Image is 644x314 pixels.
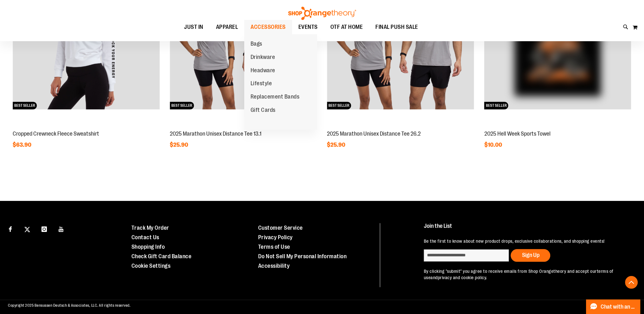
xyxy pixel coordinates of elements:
[287,7,357,20] img: Shop Orangetheory
[369,20,424,35] a: FINAL PUSH SALE
[424,249,509,262] input: enter email
[251,41,262,48] span: Bags
[327,142,346,148] span: $25.90
[258,244,290,250] a: Terms of Use
[5,223,16,234] a: Visit our Facebook page
[244,20,292,35] a: ACCESSORIES
[258,263,290,269] a: Accessibility
[170,124,317,129] a: 2025 Marathon Unisex Distance Tee 13.1BEST SELLER
[244,37,269,51] a: Bags
[13,124,160,129] a: Cropped Crewneck Fleece SweatshirtBEST SELLER
[24,227,30,232] img: Twitter
[131,263,171,269] a: Cookie Settings
[8,303,131,308] span: Copyright 2025 Bensussen Deutsch & Associates, LLC. All rights reserved.
[625,276,638,289] button: Back To Top
[330,20,363,34] span: OTF AT HOME
[131,234,159,240] a: Contact Us
[484,102,508,109] span: BEST SELLER
[210,20,245,35] a: APPAREL
[424,268,629,281] p: By clicking "submit" you agree to receive emails from Shop Orangetheory and accept our and
[601,304,636,310] span: Chat with an Expert
[484,124,631,129] a: OTF 2025 Hell Week Event RetailBEST SELLER
[424,223,629,235] h4: Join the List
[216,20,238,34] span: APPAREL
[292,20,324,35] a: EVENTS
[22,223,33,234] a: Visit our X page
[327,124,474,129] a: 2025 Marathon Unisex Distance Tee 26.2BEST SELLER
[511,249,550,262] button: Sign Up
[484,131,550,137] a: 2025 Hell Week Sports Towel
[170,102,194,109] span: BEST SELLER
[170,142,189,148] span: $25.90
[251,54,275,62] span: Drinkware
[437,275,487,280] a: privacy and cookie policy.
[131,244,165,250] a: Shopping Info
[298,20,318,34] span: EVENTS
[244,34,317,129] ul: ACCESSORIES
[178,20,210,35] a: JUST IN
[424,238,629,244] p: Be the first to know about new product drops, exclusive collaborations, and shopping events!
[258,225,303,231] a: Customer Service
[244,90,306,104] a: Replacement Bands
[251,67,275,75] span: Headware
[424,269,613,280] a: terms of use
[244,77,278,90] a: Lifestyle
[375,20,418,34] span: FINAL PUSH SALE
[13,131,99,137] a: Cropped Crewneck Fleece Sweatshirt
[13,142,32,148] span: $63.90
[131,253,192,260] a: Check Gift Card Balance
[131,225,169,231] a: Track My Order
[244,104,282,117] a: Gift Cards
[39,223,50,234] a: Visit our Instagram page
[251,107,276,115] span: Gift Cards
[522,252,539,258] span: Sign Up
[251,20,286,34] span: ACCESSORIES
[327,131,421,137] a: 2025 Marathon Unisex Distance Tee 26.2
[484,142,503,148] span: $10.00
[258,234,293,240] a: Privacy Policy
[170,131,261,137] a: 2025 Marathon Unisex Distance Tee 13.1
[324,20,369,35] a: OTF AT HOME
[586,299,641,314] button: Chat with an Expert
[184,20,203,34] span: JUST IN
[244,51,282,64] a: Drinkware
[251,80,272,88] span: Lifestyle
[13,102,37,109] span: BEST SELLER
[327,102,351,109] span: BEST SELLER
[56,223,67,234] a: Visit our Youtube page
[258,253,347,260] a: Do Not Sell My Personal Information
[251,93,300,101] span: Replacement Bands
[244,64,282,77] a: Headware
